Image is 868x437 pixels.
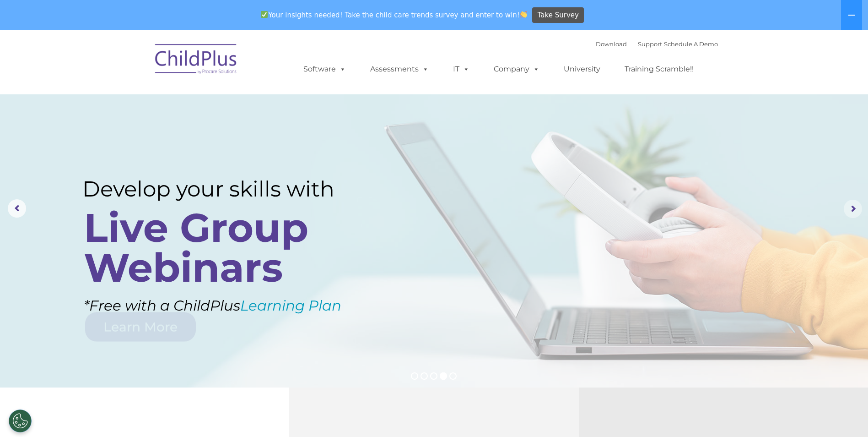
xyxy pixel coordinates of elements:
[664,40,718,48] a: Schedule A Demo
[538,7,579,23] span: Take Survey
[85,312,196,342] a: Learn More
[555,60,609,78] a: University
[82,176,369,202] rs-layer: Develop your skills with
[532,7,584,23] a: Take Survey
[261,11,268,18] img: ✅
[444,60,479,78] a: IT
[240,297,341,314] a: Learning Plan
[9,410,32,432] button: Cookies Settings
[294,60,355,78] a: Software
[84,208,366,288] rs-layer: Live Group Webinars
[151,38,242,83] img: ChildPlus by Procare Solutions
[596,40,718,48] font: |
[361,60,438,78] a: Assessments
[638,40,662,48] a: Support
[127,98,166,105] span: Phone number
[615,60,703,78] a: Training Scramble!!
[822,393,868,437] iframe: Chat Widget
[596,40,627,48] a: Download
[127,60,155,67] span: Last name
[257,6,531,24] span: Your insights needed! Take the child care trends survey and enter to win!
[520,11,527,18] img: 👏
[84,293,390,319] rs-layer: *Free with a ChildPlus
[485,60,549,78] a: Company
